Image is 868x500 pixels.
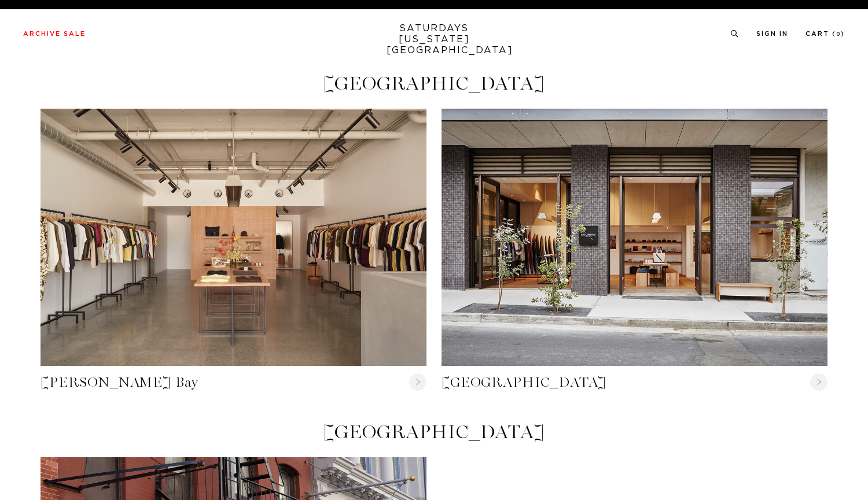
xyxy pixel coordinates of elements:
h4: [GEOGRAPHIC_DATA] [41,74,827,93]
a: Sign In [756,31,788,37]
a: Archive Sale [23,31,86,37]
div: Byron Bay [41,109,426,366]
a: Cart (0) [806,31,845,37]
a: SATURDAYS[US_STATE][GEOGRAPHIC_DATA] [387,23,482,56]
a: [GEOGRAPHIC_DATA] [442,373,827,392]
h4: [GEOGRAPHIC_DATA] [41,423,827,442]
div: Sydney [442,109,827,366]
small: 0 [836,32,841,37]
a: [PERSON_NAME] Bay [41,373,426,392]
